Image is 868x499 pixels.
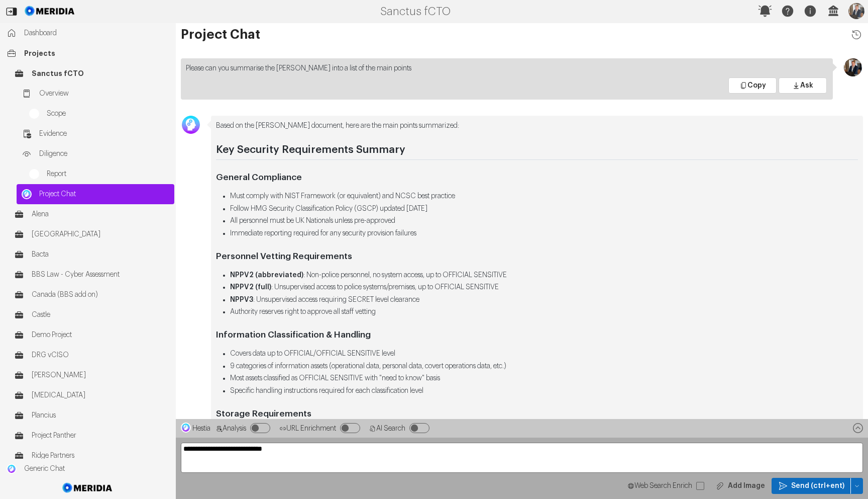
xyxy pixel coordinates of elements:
[32,390,169,400] span: [MEDICAL_DATA]
[39,129,169,139] span: Evidence
[32,209,169,219] span: Alena
[32,249,169,260] span: Bacta
[182,116,200,134] img: Avatar Icon
[9,446,174,466] a: Ridge Partners
[9,405,174,426] a: Plancius
[634,482,692,489] span: Web Search Enrich
[32,229,169,239] span: [GEOGRAPHIC_DATA]
[32,68,169,78] span: Sanctus fCTO
[61,477,115,499] img: Meridia Logo
[230,228,858,239] li: Immediate reporting required for any security provision failures
[230,204,858,214] li: Follow HMG Security Classification Policy (GSCP) updated [DATE]
[9,426,174,446] a: Project Panther
[24,464,169,474] span: Generic Chat
[747,80,766,91] span: Copy
[708,478,772,494] button: Add Image
[32,350,169,360] span: DRG vCISO
[181,423,191,433] img: Hestia
[39,149,169,159] span: Diligence
[9,305,174,325] a: Castle
[9,63,174,84] a: Sanctus fCTO
[800,80,813,91] span: Ask
[186,63,828,74] p: Please can you summarise the [PERSON_NAME] into a list of the main points
[39,189,169,199] span: Project Chat
[2,459,174,479] a: Generic ChatGeneric Chat
[9,385,174,405] a: [MEDICAL_DATA]
[216,173,302,182] strong: General Compliance
[843,58,863,68] div: Jon Brookes
[17,184,174,204] a: Project ChatProject Chat
[230,349,858,359] li: Covers data up to OFFICIAL/OFFICIAL SENSITIVE level
[24,164,174,184] a: Report
[181,116,201,126] div: George
[376,425,405,432] span: AI Search
[230,361,858,372] li: 9 categories of information assets (operational data, personal data, covert operations data, etc.)
[22,189,32,199] img: Project Chat
[230,282,858,293] li: : Unsupervised access to police systems/premises, up to OFFICIAL SENSITIVE
[2,23,174,43] a: Dashboard
[627,482,634,489] svg: WebSearch
[9,224,174,244] a: [GEOGRAPHIC_DATA]
[2,43,174,63] a: Projects
[47,109,169,119] span: Scope
[9,345,174,365] a: DRG vCISO
[791,481,844,491] span: Send (ctrl+ent)
[230,295,858,305] li: : Unsupervised access requiring SECRET level clearance
[230,386,858,396] li: Specific handling instructions required for each classification level
[279,425,286,432] svg: Analysis
[230,191,858,202] li: Must comply with NIST Framework (or equivalent) and NCSC best practice
[32,410,169,421] span: Plancius
[728,77,777,94] button: Copy
[223,425,246,432] span: Analysis
[230,296,253,303] strong: NPPV3
[17,124,174,144] a: Evidence
[39,89,169,99] span: Overview
[24,104,174,124] a: Scope
[230,373,858,384] li: Most assets classified as OFFICIAL SENSITIVE with "need to know" basis
[369,425,376,432] svg: AI Search
[32,270,169,280] span: BBS Law - Cyber Assessment
[32,451,169,461] span: Ridge Partners
[215,425,223,432] svg: Analysis
[772,478,851,494] button: Send (ctrl+ent)
[9,365,174,385] a: [PERSON_NAME]
[7,464,17,474] img: Generic Chat
[216,330,371,339] strong: Information Classification & Handling
[844,58,862,76] img: Profile Icon
[47,169,169,179] span: Report
[181,28,863,41] h1: Project Chat
[32,431,169,441] span: Project Panther
[216,121,858,131] p: Based on the [PERSON_NAME] document, here are the main points summarized:
[230,284,271,291] strong: NPPV2 (full)
[286,425,336,432] span: URL Enrichment
[9,244,174,265] a: Bacta
[216,409,311,418] strong: Storage Requirements
[230,272,303,279] strong: NPPV2 (abbreviated)
[32,370,169,380] span: [PERSON_NAME]
[192,425,210,432] span: Hestia
[32,330,169,340] span: Demo Project
[24,28,169,38] span: Dashboard
[9,325,174,345] a: Demo Project
[230,307,858,317] li: Authority reserves right to approve all staff vetting
[9,285,174,305] a: Canada (BBS add on)
[9,204,174,224] a: Alena
[216,252,352,261] strong: Personnel Vetting Requirements
[17,144,174,164] a: Diligence
[779,77,827,94] button: Ask
[848,3,864,19] img: Profile Icon
[24,48,169,58] span: Projects
[17,84,174,104] a: Overview
[230,270,858,281] li: : Non-police personnel, no system access, up to OFFICIAL SENSITIVE
[9,265,174,285] a: BBS Law - Cyber Assessment
[851,478,863,494] button: Send (ctrl+ent)
[216,143,858,160] h2: Key Security Requirements Summary
[230,216,858,226] li: All personnel must be UK Nationals unless pre-approved
[32,310,169,320] span: Castle
[32,290,169,300] span: Canada (BBS add on)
